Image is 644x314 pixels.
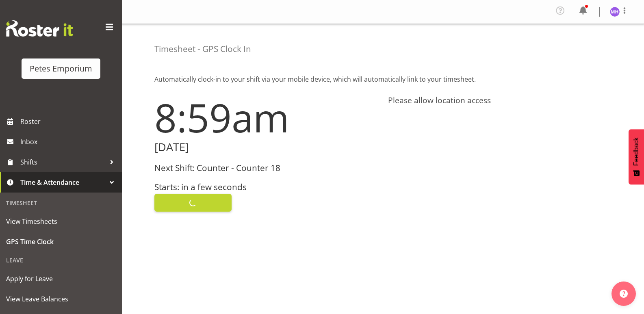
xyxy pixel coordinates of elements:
[154,95,378,139] h1: 8:59am
[620,290,628,298] img: help-xxl-2.png
[6,20,73,37] img: Rosterit website logo
[2,269,120,289] a: Apply for Leave
[610,7,620,17] img: mackenzie-halford4471.jpg
[20,156,106,168] span: Shifts
[20,115,118,128] span: Roster
[2,211,120,232] a: View Timesheets
[154,182,378,192] h3: Starts: in a few seconds
[633,137,640,166] span: Feedback
[154,74,611,84] p: Automatically clock-in to your shift via your mobile device, which will automatically link to you...
[6,293,116,305] span: View Leave Balances
[154,163,378,173] h3: Next Shift: Counter - Counter 18
[2,195,120,211] div: Timesheet
[20,176,106,188] span: Time & Attendance
[154,44,251,54] h4: Timesheet - GPS Clock In
[629,129,644,184] button: Feedback - Show survey
[6,273,116,285] span: Apply for Leave
[154,141,378,154] h2: [DATE]
[6,215,116,227] span: View Timesheets
[388,95,612,105] h4: Please allow location access
[20,136,118,148] span: Inbox
[2,252,120,269] div: Leave
[30,63,92,75] div: Petes Emporium
[2,289,120,309] a: View Leave Balances
[2,232,120,252] a: GPS Time Clock
[6,236,116,248] span: GPS Time Clock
